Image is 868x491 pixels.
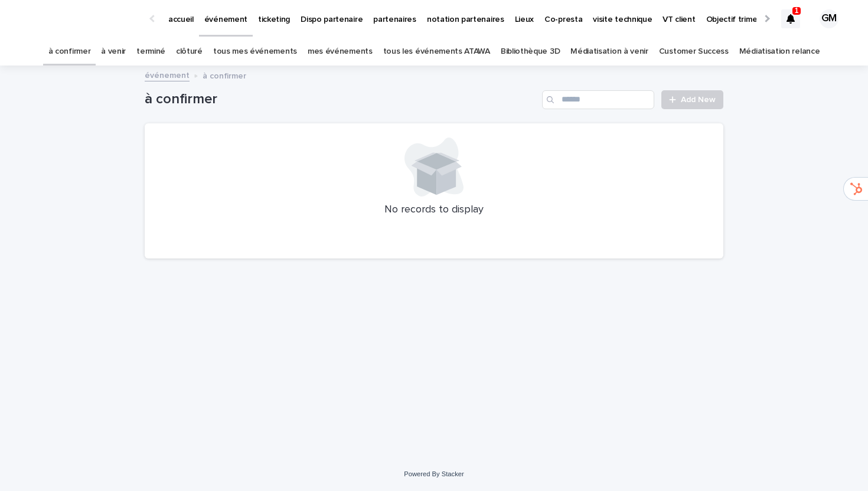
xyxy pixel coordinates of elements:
a: à venir [101,38,126,66]
a: Médiatisation à venir [570,38,648,66]
div: GM [820,9,838,28]
a: Médiatisation relance [739,38,820,66]
h1: à confirmer [145,91,537,108]
p: No records to display [159,204,709,217]
a: terminé [136,38,165,66]
span: Add New [681,96,716,104]
a: clôturé [176,38,203,66]
a: Customer Success [659,38,729,66]
a: Powered By Stacker [404,470,464,477]
p: 1 [795,6,799,15]
a: Add New [661,90,723,109]
img: Ls34BcGeRexTGTNfXpUC [24,7,138,31]
p: à confirmer [203,68,246,81]
a: mes événements [308,38,373,66]
a: à confirmer [48,38,91,66]
a: tous mes événements [213,38,297,66]
input: Search [542,90,654,109]
a: événement [145,68,190,81]
a: tous les événements ATAWA [383,38,490,66]
div: 1 [781,9,800,28]
a: Bibliothèque 3D [501,38,560,66]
